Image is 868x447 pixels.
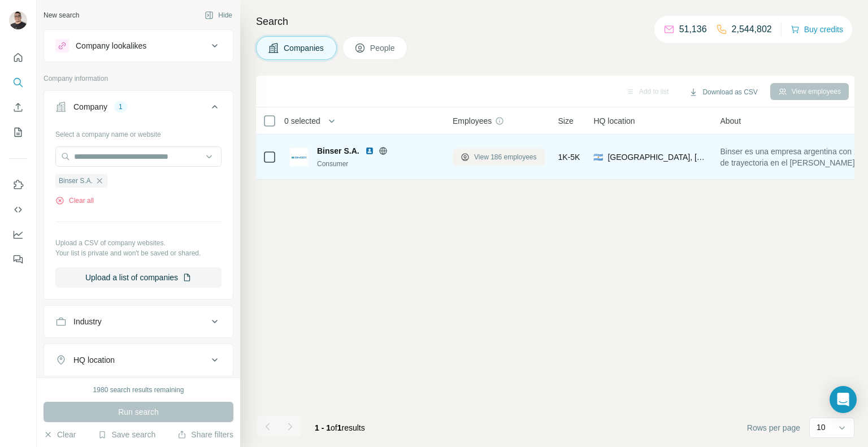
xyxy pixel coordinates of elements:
span: Binser S.A. [317,145,359,157]
button: Share filters [177,429,233,440]
div: 1 [114,102,127,112]
p: 51,136 [679,23,707,36]
span: Binser S.A. [59,176,93,186]
span: Companies [284,42,325,54]
div: Select a company name or website [55,125,222,140]
img: Logo of Binser S.A. [290,148,308,166]
button: Quick start [9,47,27,68]
button: Upload a list of companies [55,267,222,288]
button: Download as CSV [681,84,765,101]
h4: Search [256,14,854,29]
button: My lists [9,122,27,142]
div: HQ location [73,354,115,366]
button: Dashboard [9,224,27,245]
span: Rows per page [747,422,800,433]
span: People [370,42,396,54]
img: Avatar [9,11,27,29]
p: Your list is private and won't be saved or shared. [55,248,222,258]
img: LinkedIn logo [365,146,374,155]
div: New search [44,10,79,20]
span: Employees [453,115,492,127]
button: Industry [44,308,233,335]
button: Hide [197,7,240,24]
span: 1K-5K [558,151,580,163]
button: Save search [98,429,155,440]
span: 🇦🇷 [593,151,603,163]
button: Feedback [9,249,27,270]
button: Company lookalikes [44,32,233,59]
div: Company [73,101,107,112]
span: Size [558,115,574,127]
span: About [720,115,741,127]
span: HQ location [593,115,635,127]
div: Open Intercom Messenger [830,386,857,413]
button: Use Surfe on LinkedIn [9,175,27,195]
span: results [315,423,365,432]
button: Buy credits [791,21,843,37]
button: Search [9,72,27,93]
span: of [331,423,337,432]
button: View 186 employees [453,149,545,166]
span: 1 [337,423,342,432]
button: Clear [44,429,76,440]
button: Clear all [55,196,94,206]
p: Upload a CSV of company websites. [55,238,222,248]
p: Company information [44,73,233,84]
span: View 186 employees [474,152,537,162]
button: Use Surfe API [9,199,27,220]
span: 1 - 1 [315,423,331,432]
div: 1980 search results remaining [93,385,184,395]
p: 2,544,802 [732,23,772,36]
p: 10 [817,422,826,433]
div: Consumer [317,159,439,169]
span: 0 selected [284,115,320,127]
div: Industry [73,316,102,327]
div: Company lookalikes [76,40,146,51]
span: [GEOGRAPHIC_DATA], [GEOGRAPHIC_DATA] [607,151,706,163]
button: HQ location [44,346,233,374]
button: Company1 [44,93,233,125]
button: Enrich CSV [9,97,27,118]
